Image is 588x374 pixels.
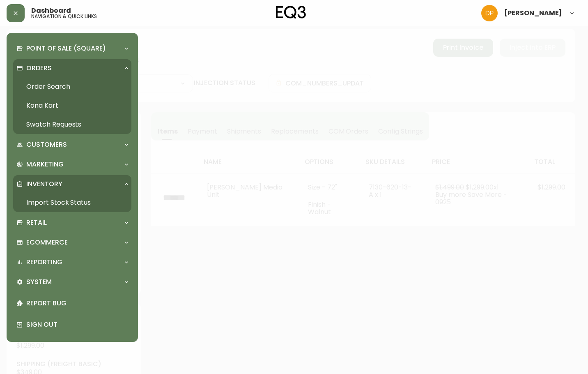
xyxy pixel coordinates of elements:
span: [PERSON_NAME] [504,10,562,16]
p: Ecommerce [26,238,68,247]
div: Ecommerce [13,233,131,252]
div: Orders [13,59,131,77]
p: Retail [26,218,47,227]
span: Dashboard [31,7,71,14]
img: logo [276,6,306,19]
p: Inventory [26,180,62,189]
div: Inventory [13,175,131,193]
a: Order Search [13,77,131,96]
div: Marketing [13,155,131,173]
a: Swatch Requests [13,115,131,134]
div: Customers [13,136,131,154]
p: Sign Out [26,320,128,329]
div: Point of Sale (Square) [13,39,131,58]
div: Reporting [13,253,131,271]
div: Retail [13,214,131,232]
p: Reporting [26,258,62,267]
img: b0154ba12ae69382d64d2f3159806b19 [481,5,498,21]
p: Customers [26,140,67,149]
p: Report Bug [26,299,128,308]
p: System [26,277,52,286]
div: Sign Out [13,314,131,335]
p: Marketing [26,160,64,169]
p: Point of Sale (Square) [26,44,106,53]
a: Import Stock Status [13,193,131,212]
a: Kona Kart [13,96,131,115]
h5: navigation & quick links [31,14,97,19]
div: Report Bug [13,293,131,314]
div: System [13,273,131,291]
p: Orders [26,64,52,73]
